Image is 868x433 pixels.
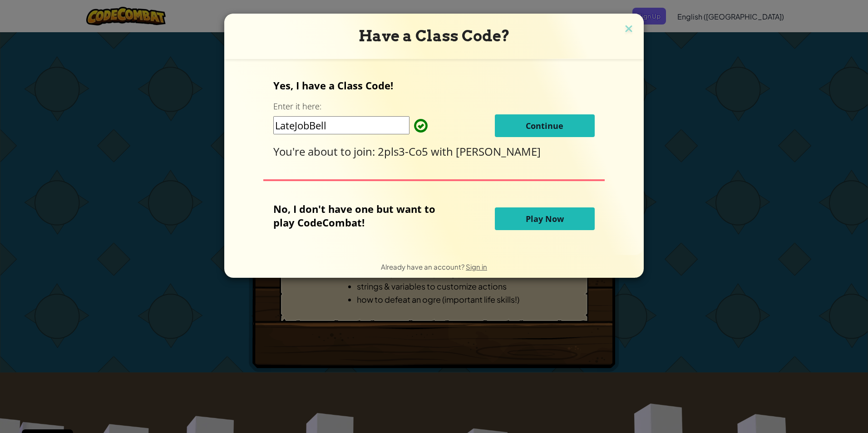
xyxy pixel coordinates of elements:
[623,23,635,36] img: close icon
[381,262,466,271] span: Already have an account?
[526,213,564,224] span: Play Now
[431,144,456,159] span: with
[273,101,321,112] label: Enter it here:
[456,144,541,159] span: [PERSON_NAME]
[526,120,563,131] span: Continue
[378,144,431,159] span: 2pls3-Co5
[359,27,510,45] span: Have a Class Code?
[495,114,595,137] button: Continue
[495,207,595,230] button: Play Now
[466,262,487,271] a: Sign in
[273,202,449,229] p: No, I don't have one but want to play CodeCombat!
[273,144,378,159] span: You're about to join:
[273,79,594,92] p: Yes, I have a Class Code!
